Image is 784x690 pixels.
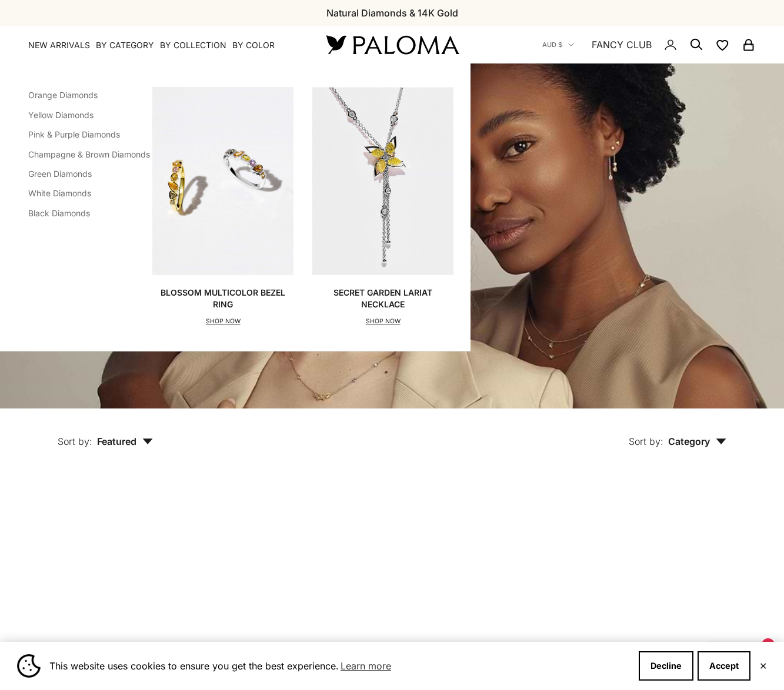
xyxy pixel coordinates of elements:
[698,651,750,681] button: Accept
[759,662,767,669] button: Close
[629,436,663,447] span: Sort by:
[28,169,92,179] a: Green Diamonds
[542,26,756,63] nav: Secondary navigation
[312,87,453,327] a: Secret Garden Lariat NecklaceSHOP NOW
[339,657,393,675] a: Learn more
[28,149,150,159] a: Champagne & Brown Diamonds
[96,39,154,51] summary: By Category
[97,436,153,447] span: Featured
[312,316,453,327] p: SHOP NOW
[17,654,41,678] img: Cookie banner
[668,436,726,447] span: Category
[28,129,120,139] a: Pink & Purple Diamonds
[326,5,458,21] p: Natural Diamonds & 14K Gold
[232,39,275,51] summary: By Color
[639,651,693,681] button: Decline
[28,39,90,51] a: NEW ARRIVALS
[592,37,652,52] a: FANCY CLUB
[602,408,753,458] button: Sort by: Category
[31,408,180,458] button: Sort by: Featured
[160,39,226,51] summary: By Collection
[28,188,91,198] a: White Diamonds
[49,657,629,675] span: This website uses cookies to ensure you get the best experience.
[28,208,90,218] a: Black Diamonds
[152,287,293,310] p: Blossom Multicolor Bezel Ring
[28,110,94,120] a: Yellow Diamonds
[28,39,298,51] nav: Primary navigation
[152,316,293,327] p: SHOP NOW
[542,39,562,50] span: AUD $
[312,287,453,310] p: Secret Garden Lariat Necklace
[542,39,574,50] button: AUD $
[152,87,293,327] a: Blossom Multicolor Bezel RingSHOP NOW
[58,436,92,447] span: Sort by:
[28,90,98,100] a: Orange Diamonds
